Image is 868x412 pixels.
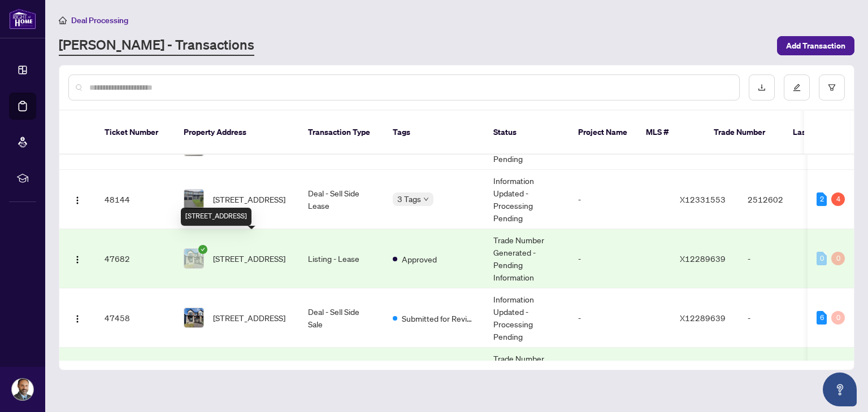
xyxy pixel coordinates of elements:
th: Project Name [569,111,637,155]
a: [PERSON_NAME] - Transactions [59,36,254,56]
span: check-circle [198,245,207,254]
span: filter [828,84,836,91]
span: home [59,16,67,24]
td: - [569,229,671,288]
td: 2512602 [739,170,818,229]
button: edit [784,74,810,100]
div: 0 [831,311,845,325]
div: 4 [831,192,845,206]
div: 2 [817,192,827,206]
span: X12289639 [680,253,726,264]
span: 3 Tags [397,192,421,205]
span: X12289639 [680,313,726,323]
button: Logo [68,249,86,268]
td: Deal - Sell Side Lease [299,170,384,229]
button: download [749,74,775,100]
td: 48144 [96,170,175,229]
img: logo [9,8,36,29]
div: 0 [831,252,845,265]
th: Property Address [175,111,299,155]
img: thumbnail-img [184,308,203,327]
span: Add Transaction [786,37,845,55]
td: - [739,348,818,407]
td: - [739,229,818,288]
span: [STREET_ADDRESS] [213,193,285,205]
td: Listing - Lease [299,229,384,288]
th: Transaction Type [299,111,384,155]
span: [STREET_ADDRESS] [213,252,285,265]
button: filter [819,74,845,100]
span: download [758,84,766,91]
th: MLS # [637,111,705,155]
div: 6 [817,311,827,325]
td: - [569,170,671,229]
img: Logo [73,255,82,264]
div: [STREET_ADDRESS] [181,208,251,226]
span: Approved [402,253,437,265]
td: Deal - Sell Side Sale [299,288,384,348]
th: Ticket Number [96,111,175,155]
img: Logo [73,314,82,323]
span: X12331553 [680,194,726,204]
span: down [423,196,429,202]
td: - [569,348,671,407]
button: Logo [68,309,86,327]
button: Add Transaction [777,36,854,55]
td: 47682 [96,229,175,288]
th: Trade Number [705,111,784,155]
span: Submitted for Review [402,312,475,325]
td: 47458 [96,288,175,348]
span: Deal Processing [71,15,128,25]
td: - [569,288,671,348]
td: Trade Number Generated - Pending Information [484,229,569,288]
td: Information Updated - Processing Pending [484,288,569,348]
td: 44335 [96,348,175,407]
img: Logo [73,196,82,205]
td: Trade Number Generated - Pending Information [484,348,569,407]
td: - [739,288,818,348]
span: [STREET_ADDRESS] [213,312,285,324]
img: Profile Icon [12,379,33,400]
img: thumbnail-img [184,249,203,268]
th: Status [484,111,569,155]
button: Logo [68,190,86,208]
button: Open asap [823,372,857,406]
div: 0 [817,252,827,265]
th: Tags [384,111,484,155]
td: Information Updated - Processing Pending [484,170,569,229]
td: Listing [299,348,384,407]
span: edit [793,84,801,91]
img: thumbnail-img [184,190,203,209]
